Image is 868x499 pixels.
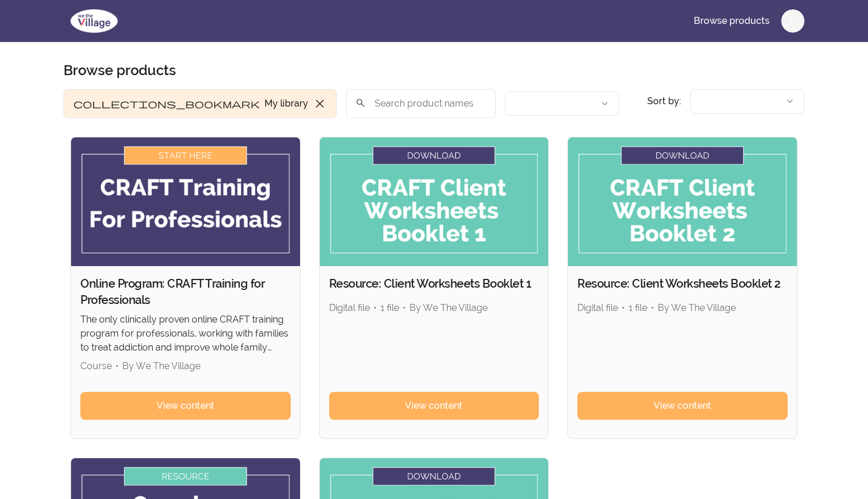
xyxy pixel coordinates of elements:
[122,360,200,371] span: By We The Village
[329,302,370,313] span: Digital file
[80,313,291,355] p: The only clinically proven online CRAFT training program for professionals, working with families...
[684,7,805,35] nav: Main
[63,89,337,118] button: Filter by My library
[405,399,463,413] span: View content
[346,89,496,118] input: Search product names
[73,97,260,111] span: collections_bookmark
[577,392,788,420] a: View content
[63,61,176,80] h1: Browse products
[157,399,214,413] span: View content
[115,360,119,371] span: •
[80,275,291,308] h2: Online Program: CRAFT Training for Professionals
[380,302,399,313] span: 1 file
[647,95,681,107] span: Sort by:
[577,275,788,292] h2: Resource: Client Worksheets Booklet 2
[403,302,406,313] span: •
[622,302,625,313] span: •
[355,95,366,111] span: search
[781,9,805,33] button: L
[658,302,736,313] span: By We The Village
[505,91,619,116] button: Filter by author
[654,399,711,413] span: View content
[320,137,549,266] img: Product image for Resource: Client Worksheets Booklet 1
[329,275,539,292] h2: Resource: Client Worksheets Booklet 1
[651,302,654,313] span: •
[329,392,539,420] a: View content
[577,302,618,313] span: Digital file
[80,392,291,420] a: View content
[80,360,112,371] span: Course
[629,302,647,313] span: 1 file
[71,137,300,266] img: Product image for Online Program: CRAFT Training for Professionals
[690,89,805,114] button: Product sort options
[313,97,327,111] span: close
[568,137,797,266] img: Product image for Resource: Client Worksheets Booklet 2
[410,302,488,313] span: By We The Village
[684,7,779,35] a: Browse products
[373,302,377,313] span: •
[63,7,125,35] img: We The Village logo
